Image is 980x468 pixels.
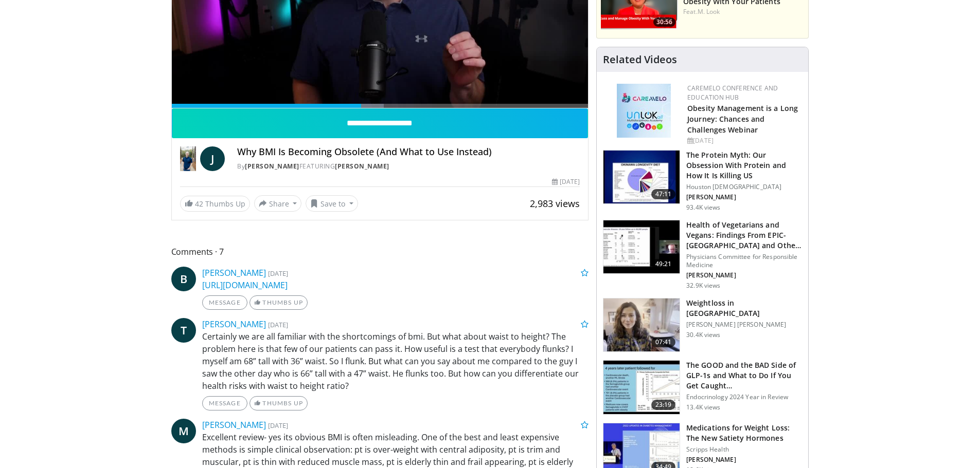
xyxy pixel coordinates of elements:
span: 49:21 [651,259,676,269]
a: Obesity Management is a Long Journey: Chances and Challenges Webinar [687,103,798,135]
small: [DATE] [268,320,288,329]
a: 49:21 Health of Vegetarians and Vegans: Findings From EPIC-[GEOGRAPHIC_DATA] and Othe… Physicians... [603,220,802,290]
div: [DATE] [687,136,800,145]
h4: Why BMI Is Becoming Obsolete (And What to Use Instead) [237,146,580,158]
small: [DATE] [268,269,288,278]
span: Comments 7 [171,245,589,258]
span: 42 [195,199,203,209]
span: 23:19 [651,400,676,410]
p: 30.4K views [686,331,720,339]
img: b7b8b05e-5021-418b-a89a-60a270e7cf82.150x105_q85_crop-smart_upscale.jpg [603,151,680,204]
a: T [171,318,196,343]
p: Certainly we are all familiar with the shortcomings of bmi. But what about waist to height? The p... [202,330,589,392]
h3: The Protein Myth: Our Obsession With Protein and How It Is Killing US [686,150,802,181]
a: 47:11 The Protein Myth: Our Obsession With Protein and How It Is Killing US Houston [DEMOGRAPHIC_... [603,150,802,212]
p: Physicians Committee for Responsible Medicine [686,253,802,269]
img: 606f2b51-b844-428b-aa21-8c0c72d5a896.150x105_q85_crop-smart_upscale.jpg [603,220,680,274]
a: Thumbs Up [250,295,308,310]
p: 13.4K views [686,403,720,411]
span: 30:56 [653,17,675,27]
a: Message [202,295,247,310]
p: [PERSON_NAME] [PERSON_NAME] [686,321,802,329]
span: 07:41 [651,337,676,347]
a: J [200,146,225,171]
img: 9983fed1-7565-45be-8934-aef1103ce6e2.150x105_q85_crop-smart_upscale.jpg [603,298,680,352]
h3: Health of Vegetarians and Vegans: Findings From EPIC-[GEOGRAPHIC_DATA] and Othe… [686,220,802,251]
a: CaReMeLO Conference and Education Hub [687,84,778,102]
h3: Medications for Weight Loss: The New Satiety Hormones [686,423,802,443]
a: [PERSON_NAME] [202,419,266,430]
p: Endocrinology 2024 Year in Review [686,393,802,401]
a: [PERSON_NAME] [245,162,299,171]
p: [PERSON_NAME] [686,456,802,464]
small: [DATE] [268,421,288,430]
button: Save to [306,195,358,212]
a: [PERSON_NAME] [335,162,389,171]
h3: Weightloss in [GEOGRAPHIC_DATA] [686,298,802,319]
a: Thumbs Up [250,396,308,410]
div: Feat. [683,7,804,16]
a: M. Look [698,7,720,16]
a: 07:41 Weightloss in [GEOGRAPHIC_DATA] [PERSON_NAME] [PERSON_NAME] 30.4K views [603,298,802,352]
h4: Related Videos [603,53,677,66]
button: Share [254,195,302,212]
img: 756cb5e3-da60-49d4-af2c-51c334342588.150x105_q85_crop-smart_upscale.jpg [603,361,680,414]
span: 2,983 views [530,197,580,210]
p: [PERSON_NAME] [686,271,802,279]
a: 23:19 The GOOD and the BAD Side of GLP-1s and What to Do If You Get Caught… Endocrinology 2024 Ye... [603,360,802,415]
p: [PERSON_NAME] [686,193,802,201]
img: Dr. Jordan Rennicke [180,146,197,171]
p: Scripps Health [686,445,802,454]
a: [PERSON_NAME] [202,319,266,330]
div: [DATE] [552,177,580,186]
a: M [171,419,196,443]
p: 93.4K views [686,203,720,212]
a: Message [202,396,247,410]
h3: The GOOD and the BAD Side of GLP-1s and What to Do If You Get Caught… [686,360,802,391]
a: [PERSON_NAME] [202,267,266,278]
img: 45df64a9-a6de-482c-8a90-ada250f7980c.png.150x105_q85_autocrop_double_scale_upscale_version-0.2.jpg [617,84,671,138]
p: 32.9K views [686,282,720,290]
p: Houston [DEMOGRAPHIC_DATA] [686,183,802,191]
span: 47:11 [651,189,676,199]
a: [URL][DOMAIN_NAME] [202,279,288,291]
a: 42 Thumbs Up [180,196,250,212]
a: B [171,267,196,291]
div: By FEATURING [237,162,580,171]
